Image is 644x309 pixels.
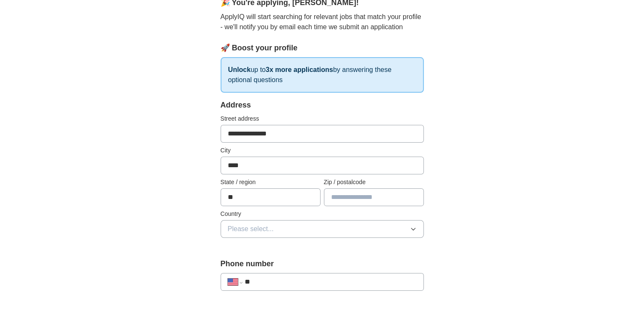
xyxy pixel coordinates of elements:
[221,220,424,238] button: Please select...
[221,12,424,32] p: ApplyIQ will start searching for relevant jobs that match your profile - we'll notify you by emai...
[228,224,274,234] span: Please select...
[228,66,251,73] strong: Unlock
[221,258,424,270] label: Phone number
[221,114,424,123] label: Street address
[221,42,424,54] div: 🚀 Boost your profile
[221,210,424,218] label: Country
[265,66,333,73] strong: 3x more applications
[324,178,424,187] label: Zip / postalcode
[221,99,424,111] div: Address
[221,57,424,93] p: up to by answering these optional questions
[221,146,424,155] label: City
[221,178,321,187] label: State / region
